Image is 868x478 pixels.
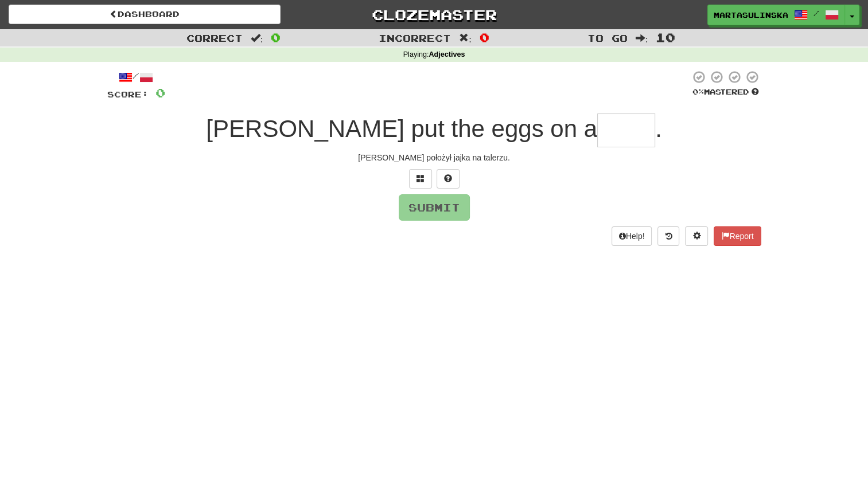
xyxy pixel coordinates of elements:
[587,32,628,44] span: To go
[655,115,662,142] span: .
[690,87,761,97] div: Mastered
[480,30,489,44] span: 0
[9,5,281,24] a: Dashboard
[206,115,597,142] span: [PERSON_NAME] put the eggs on a
[107,70,165,84] div: /
[409,169,432,189] button: Switch sentence to multiple choice alt+p
[271,30,281,44] span: 0
[107,152,761,163] div: [PERSON_NAME] położył jajka na talerzu.
[714,226,761,246] button: Report
[437,169,460,189] button: Single letter hint - you only get 1 per sentence and score half the points! alt+h
[813,9,819,17] span: /
[657,226,679,246] button: Round history (alt+y)
[107,89,149,99] span: Score:
[379,32,451,44] span: Incorrect
[612,226,652,246] button: Help!
[459,33,472,43] span: :
[707,5,845,25] a: MartaSulinska /
[692,87,704,96] span: 0 %
[656,30,675,44] span: 10
[429,50,465,58] strong: Adjectives
[636,33,648,43] span: :
[298,5,570,25] a: Clozemaster
[186,32,243,44] span: Correct
[399,194,470,221] button: Submit
[714,10,788,20] span: MartaSulinska
[251,33,263,43] span: :
[155,85,165,100] span: 0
